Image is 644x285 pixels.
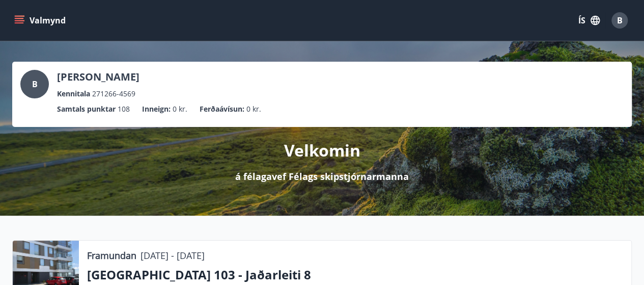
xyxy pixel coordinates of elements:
[142,103,171,115] p: Inneign :
[92,88,135,99] span: 271266-4569
[141,249,205,262] p: [DATE] - [DATE]
[57,88,90,99] p: Kennitala
[235,170,409,183] p: á félagavef Félags skipstjórnarmanna
[87,249,136,262] p: Framundan
[57,70,139,84] p: [PERSON_NAME]
[607,8,632,33] button: B
[284,139,360,162] p: Velkomin
[118,103,130,115] span: 108
[617,15,623,26] span: B
[246,103,261,115] span: 0 kr.
[32,79,38,90] span: B
[173,103,187,115] span: 0 kr.
[87,266,623,283] p: [GEOGRAPHIC_DATA] 103 - Jaðarleiti 8
[573,11,605,30] button: ÍS
[12,11,70,30] button: menu
[57,103,116,115] p: Samtals punktar
[200,103,244,115] p: Ferðaávísun :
